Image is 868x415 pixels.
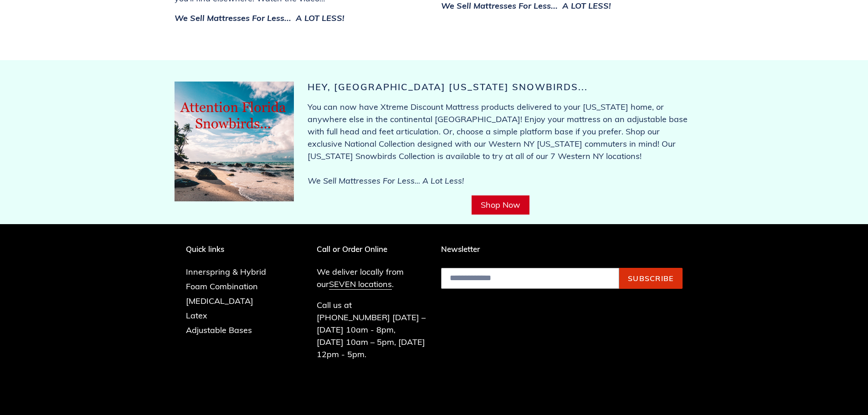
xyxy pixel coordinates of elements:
[186,266,266,277] a: Innerspring & Hybrid
[317,299,427,360] p: Call us at [PHONE_NUMBER] [DATE] – [DATE] 10am - 8pm, [DATE] 10am – 5pm, [DATE] 12pm - 5pm.
[619,268,683,289] button: Subscribe
[186,325,252,335] a: Adjustable Bases
[308,82,694,92] h2: Hey, [GEOGRAPHIC_DATA] [US_STATE] Snowbirds...
[441,1,694,11] h3: We Sell Mattresses For Less... A LOT LESS!
[317,266,427,290] p: We deliver locally from our .
[441,245,683,254] p: Newsletter
[186,245,280,254] p: Quick links
[186,296,253,306] a: [MEDICAL_DATA]
[186,281,258,292] a: Foam Combination
[628,274,674,283] span: Subscribe
[308,101,694,187] p: You can now have Xtreme Discount Mattress products delivered to your [US_STATE] home, or anywhere...
[317,245,427,254] p: Call or Order Online
[329,279,392,290] a: SEVEN locations
[472,195,529,215] a: Shop Now
[308,175,464,186] i: We Sell Mattresses For Less... A Lot Less!
[175,13,427,23] h3: We Sell Mattresses For Less... A LOT LESS!
[441,268,619,289] input: Email address
[175,82,294,201] img: floridasnowbirdsfinal-1684765907267_263x.jpg
[186,310,207,321] a: Latex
